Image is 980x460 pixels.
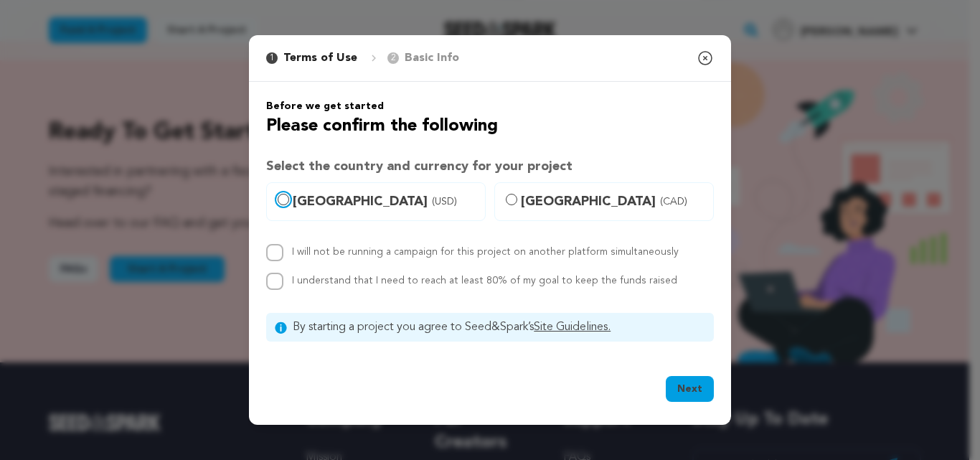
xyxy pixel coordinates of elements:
[266,113,714,139] h2: Please confirm the following
[432,194,457,209] span: (USD)
[266,52,278,64] span: 1
[660,194,687,209] span: (CAD)
[534,321,611,333] a: Site Guidelines.
[521,192,705,212] span: [GEOGRAPHIC_DATA]
[293,319,705,336] span: By starting a project you agree to Seed&Spark’s
[293,192,476,212] span: [GEOGRAPHIC_DATA]
[405,50,459,67] p: Basic Info
[266,99,714,113] h6: Before we get started
[387,52,399,64] span: 2
[666,376,714,402] button: Next
[292,247,679,257] label: I will not be running a campaign for this project on another platform simultaneously
[266,156,714,177] h3: Select the country and currency for your project
[292,276,677,286] label: I understand that I need to reach at least 80% of my goal to keep the funds raised
[283,50,357,67] p: Terms of Use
